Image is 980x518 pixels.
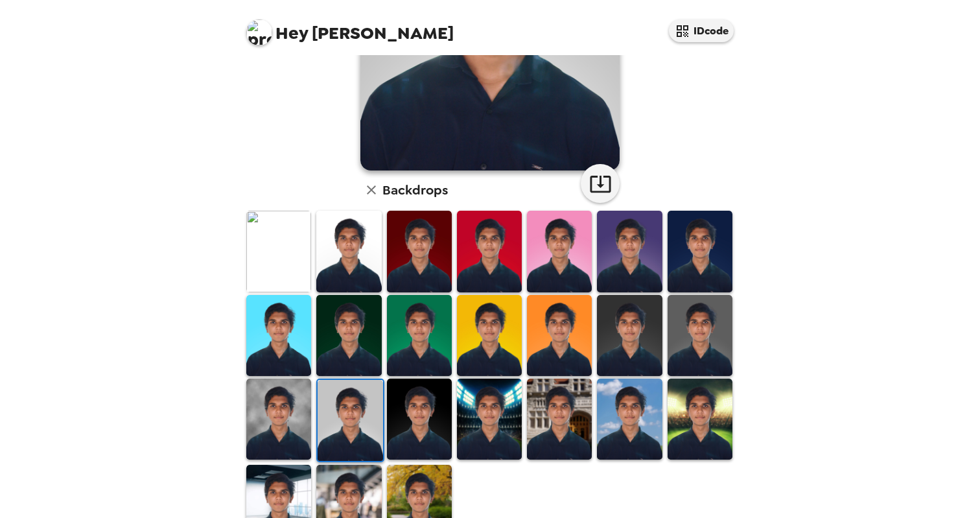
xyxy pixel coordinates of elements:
[246,211,311,292] img: Original
[246,19,272,45] img: profile pic
[275,21,308,45] span: Hey
[382,180,448,200] h6: Backdrops
[669,19,734,42] button: IDcode
[246,13,454,42] span: [PERSON_NAME]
